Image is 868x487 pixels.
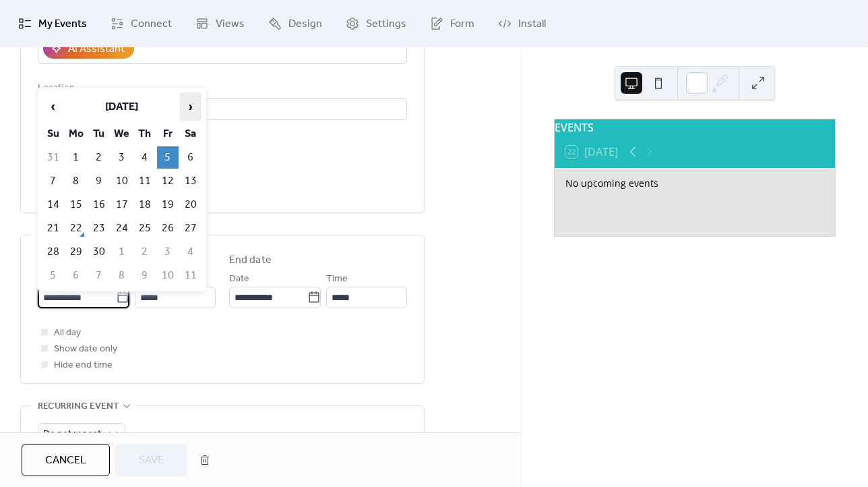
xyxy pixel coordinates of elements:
[366,16,406,32] span: Settings
[88,264,110,287] td: 7
[180,170,201,192] td: 13
[42,241,64,263] td: 28
[180,194,201,216] td: 20
[134,170,156,192] td: 11
[157,264,179,287] td: 10
[111,264,133,287] td: 8
[565,177,824,190] div: No upcoming events
[65,194,87,216] td: 15
[42,170,64,192] td: 7
[420,5,485,42] a: Form
[65,241,87,263] td: 29
[65,123,87,145] th: Mo
[38,16,87,32] span: My Events
[180,123,201,145] th: Sa
[88,194,110,216] td: 16
[100,5,182,42] a: Connect
[555,119,835,136] div: EVENTS
[229,271,249,287] span: Date
[185,5,255,42] a: Views
[22,444,110,476] button: Cancel
[157,170,179,192] td: 12
[88,146,110,169] td: 2
[518,16,546,32] span: Install
[111,194,133,216] td: 17
[157,217,179,239] td: 26
[134,146,156,169] td: 4
[111,123,133,145] th: We
[488,5,556,42] a: Install
[42,217,64,239] td: 21
[134,194,156,216] td: 18
[134,264,156,287] td: 9
[88,241,110,263] td: 30
[88,217,110,239] td: 23
[131,16,172,32] span: Connect
[42,123,64,145] th: Su
[157,146,179,169] td: 5
[157,123,179,145] th: Fr
[336,5,416,42] a: Settings
[54,325,81,341] span: All day
[65,146,87,169] td: 1
[134,123,156,145] th: Th
[88,170,110,192] td: 9
[88,123,110,145] th: Tu
[42,264,64,287] td: 5
[68,41,125,57] div: AI Assistant
[157,194,179,216] td: 19
[111,241,133,263] td: 1
[180,217,201,239] td: 27
[43,93,63,120] span: ‹
[111,146,133,169] td: 3
[258,5,332,42] a: Design
[8,5,97,42] a: My Events
[216,16,245,32] span: Views
[43,38,134,59] button: AI Assistant
[134,217,156,239] td: 25
[65,170,87,192] td: 8
[229,252,272,268] div: End date
[43,425,101,443] span: Do not repeat
[54,341,117,357] span: Show date only
[450,16,474,32] span: Form
[181,93,201,120] span: ›
[157,241,179,263] td: 3
[65,264,87,287] td: 6
[65,217,87,239] td: 22
[111,217,133,239] td: 24
[180,264,201,287] td: 11
[38,80,404,96] div: Location
[45,453,86,469] span: Cancel
[180,146,201,169] td: 6
[65,92,179,121] th: [DATE]
[42,146,64,169] td: 31
[134,241,156,263] td: 2
[288,16,322,32] span: Design
[42,194,64,216] td: 14
[38,399,119,415] span: Recurring event
[54,357,113,374] span: Hide end time
[326,271,348,287] span: Time
[180,241,201,263] td: 4
[111,170,133,192] td: 10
